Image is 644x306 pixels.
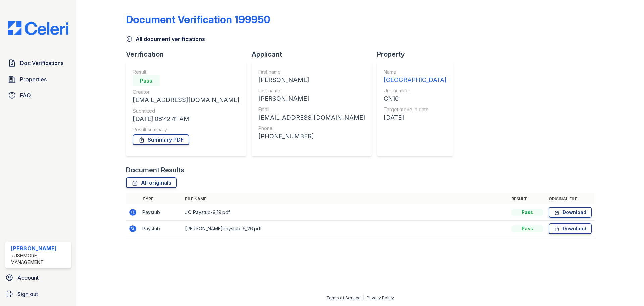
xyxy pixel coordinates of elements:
div: Pass [133,75,160,86]
div: Property [377,50,459,59]
a: Download [549,207,592,218]
div: [PHONE_NUMBER] [258,132,365,141]
div: Document Results [126,165,184,175]
div: Pass [511,225,543,232]
a: Summary PDF [133,134,189,145]
div: [GEOGRAPHIC_DATA] [384,75,446,85]
div: Phone [258,125,365,132]
div: Verification [126,50,252,59]
span: Sign out [17,290,38,298]
a: All originals [126,177,177,188]
a: Doc Verifications [5,56,71,70]
div: | [363,295,364,300]
span: Doc Verifications [20,59,63,67]
a: Terms of Service [326,295,361,300]
div: Result [133,69,239,75]
div: [PERSON_NAME] [11,244,68,252]
div: [DATE] 08:42:41 AM [133,114,239,124]
div: [DATE] [384,113,446,122]
span: Properties [20,75,47,83]
th: Result [508,193,546,204]
div: [PERSON_NAME] [258,75,365,85]
a: Name [GEOGRAPHIC_DATA] [384,69,446,85]
span: FAQ [20,91,31,99]
div: Applicant [252,50,377,59]
div: Document Verification 199950 [126,13,270,26]
td: JO Paystub-9_19.pdf [182,204,508,221]
div: First name [258,69,365,75]
div: Rushmore Management [11,252,68,266]
td: Paystub [140,204,182,221]
a: Properties [5,73,71,86]
a: Privacy Policy [367,295,394,300]
a: Account [3,271,74,285]
div: Result summary [133,126,239,133]
th: File name [182,193,508,204]
div: Last name [258,87,365,94]
div: [PERSON_NAME] [258,94,365,103]
a: Download [549,223,592,234]
div: [EMAIL_ADDRESS][DOMAIN_NAME] [258,113,365,122]
div: CN16 [384,94,446,103]
div: Submitted [133,107,239,114]
a: All document verifications [126,35,205,43]
a: Sign out [3,287,74,301]
div: Pass [511,209,543,216]
th: Type [140,193,182,204]
div: [EMAIL_ADDRESS][DOMAIN_NAME] [133,95,239,105]
th: Original file [546,193,594,204]
div: Email [258,106,365,113]
td: [PERSON_NAME]Paystub-9_26.pdf [182,221,508,237]
img: CE_Logo_Blue-a8612792a0a2168367f1c8372b55b34899dd931a85d93a1a3d3e32e68fde9ad4.png [3,21,74,35]
a: FAQ [5,89,71,102]
div: Unit number [384,87,446,94]
span: Account [17,274,39,282]
div: Creator [133,89,239,95]
div: Target move in date [384,106,446,113]
td: Paystub [140,221,182,237]
div: Name [384,69,446,75]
